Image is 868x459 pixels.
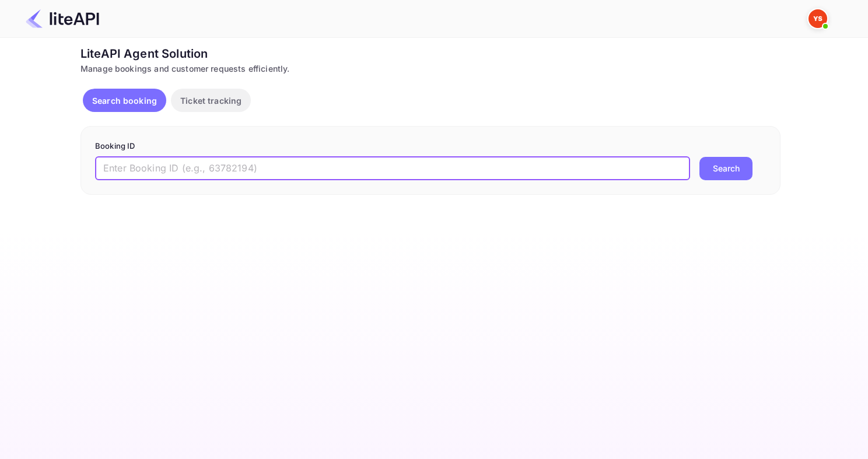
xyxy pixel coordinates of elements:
img: LiteAPI Logo [26,9,99,28]
input: Enter Booking ID (e.g., 63782194) [95,157,690,180]
div: Manage bookings and customer requests efficiently. [80,62,780,75]
div: LiteAPI Agent Solution [80,45,780,62]
p: Booking ID [95,141,766,152]
p: Search booking [92,94,157,107]
p: Ticket tracking [180,94,242,107]
img: Yandex Support [808,9,827,28]
button: Search [699,157,752,180]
